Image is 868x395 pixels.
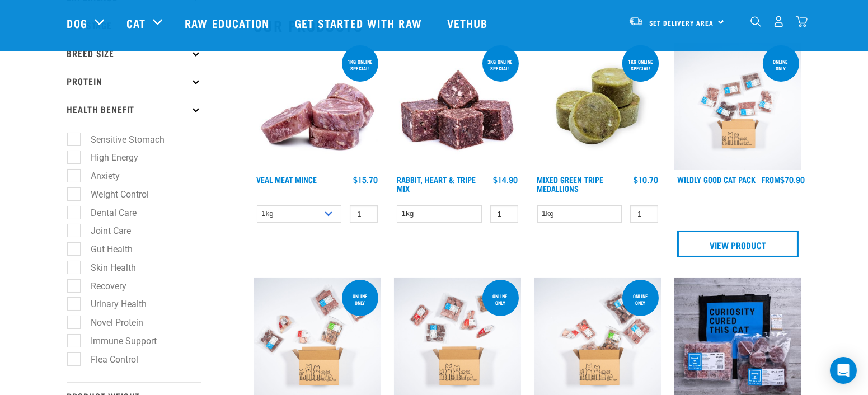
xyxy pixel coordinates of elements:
[67,95,201,123] p: Health Benefit
[73,169,125,183] label: Anxiety
[622,53,659,77] div: 1kg online special!
[630,205,658,223] input: 1
[257,177,317,181] a: Veal Meat Mince
[494,175,518,184] div: $14.90
[750,16,761,27] img: home-icon-1@2x.png
[677,231,799,257] a: View Product
[762,175,805,184] div: $70.90
[73,224,136,238] label: Joint Care
[490,205,518,223] input: 1
[73,206,142,220] label: Dental Care
[674,43,801,170] img: Cat 0 2sec
[634,175,658,184] div: $10.70
[482,288,519,311] div: Online Only
[126,15,146,31] a: Cat
[622,288,659,311] div: Online Only
[763,53,799,77] div: ONLINE ONLY
[677,177,756,181] a: Wildly Good Cat Pack
[773,16,785,27] img: user.png
[649,21,714,25] span: Set Delivery Area
[173,1,283,45] a: Raw Education
[534,43,661,170] img: Mixed Green Tripe
[73,187,154,201] label: Weight Control
[73,133,170,147] label: Sensitive Stomach
[73,151,143,164] label: High Energy
[350,205,378,223] input: 1
[73,352,143,366] label: Flea Control
[628,16,644,26] img: van-moving.png
[394,43,521,170] img: 1175 Rabbit Heart Tripe Mix 01
[73,297,152,311] label: Urinary Health
[353,175,378,184] div: $15.70
[436,1,502,45] a: Vethub
[73,334,162,348] label: Immune Support
[342,288,378,311] div: Online Only
[73,261,141,275] label: Skin Health
[73,242,138,256] label: Gut Health
[537,177,604,190] a: Mixed Green Tripe Medallions
[73,316,148,330] label: Novel Protein
[284,1,436,45] a: Get started with Raw
[796,16,808,27] img: home-icon@2x.png
[397,177,476,190] a: Rabbit, Heart & Tripe Mix
[67,39,201,67] p: Breed Size
[254,43,381,170] img: 1160 Veal Meat Mince Medallions 01
[342,53,378,77] div: 1kg online special!
[830,357,857,384] div: Open Intercom Messenger
[482,53,519,77] div: 3kg online special!
[67,15,87,31] a: Dog
[762,177,781,181] span: FROM
[73,279,132,293] label: Recovery
[67,67,201,95] p: Protein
